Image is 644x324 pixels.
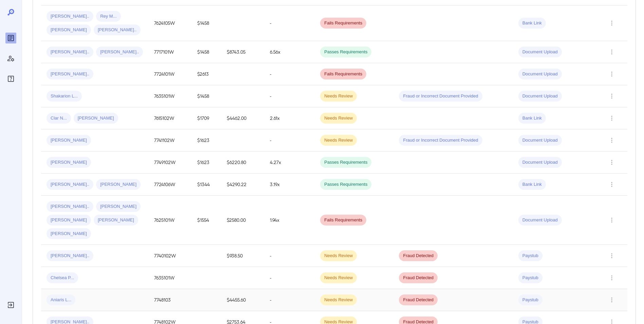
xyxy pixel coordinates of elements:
[221,107,264,129] td: $4462.00
[264,107,315,129] td: 2.61x
[221,41,264,63] td: $8743.05
[221,151,264,174] td: $6220.80
[221,289,264,311] td: $4455.60
[320,71,366,77] span: Fails Requirements
[221,196,264,245] td: $2580.00
[320,297,357,303] span: Needs Review
[264,267,315,289] td: -
[47,137,91,144] span: [PERSON_NAME]
[96,203,141,210] span: [PERSON_NAME]
[47,231,91,237] span: [PERSON_NAME]
[47,253,93,259] span: [PERSON_NAME]..
[606,135,617,146] button: Row Actions
[518,115,546,122] span: Bank Link
[606,250,617,261] button: Row Actions
[94,27,141,33] span: [PERSON_NAME]..
[264,174,315,196] td: 3.19x
[149,196,192,245] td: 7625101W
[264,85,315,107] td: -
[606,179,617,190] button: Row Actions
[606,69,617,79] button: Row Actions
[96,181,141,188] span: [PERSON_NAME]
[264,41,315,63] td: 6.56x
[320,181,371,188] span: Passes Requirements
[149,129,192,151] td: 7741102W
[149,245,192,267] td: 7740102W
[149,5,192,41] td: 7624105W
[606,91,617,102] button: Row Actions
[192,151,221,174] td: $1623
[47,93,82,100] span: Shakarion L...
[96,13,121,20] span: Rey M...
[47,49,93,55] span: [PERSON_NAME]..
[149,63,192,85] td: 7724101W
[96,49,143,55] span: [PERSON_NAME]..
[47,115,71,122] span: Clar N...
[192,174,221,196] td: $1344
[518,217,562,223] span: Document Upload
[518,159,562,166] span: Document Upload
[606,47,617,57] button: Row Actions
[192,5,221,41] td: $1458
[606,113,617,124] button: Row Actions
[606,157,617,168] button: Row Actions
[192,41,221,63] td: $1458
[192,85,221,107] td: $1458
[149,85,192,107] td: 7635101W
[518,253,542,259] span: Paystub
[399,253,438,259] span: Fraud Detected
[192,129,221,151] td: $1623
[606,18,617,29] button: Row Actions
[518,49,562,55] span: Document Upload
[149,267,192,289] td: 7635101W
[320,159,371,166] span: Passes Requirements
[47,217,91,223] span: [PERSON_NAME]
[47,297,75,303] span: Aniaris L...
[606,294,617,305] button: Row Actions
[399,275,438,281] span: Fraud Detected
[264,289,315,311] td: -
[149,107,192,129] td: 7615102W
[47,71,93,77] span: [PERSON_NAME]..
[518,137,562,144] span: Document Upload
[320,217,366,223] span: Fails Requirements
[399,297,438,303] span: Fraud Detected
[47,181,93,188] span: [PERSON_NAME]..
[47,159,91,166] span: [PERSON_NAME]
[5,53,16,64] div: Manage Users
[264,129,315,151] td: -
[320,115,357,122] span: Needs Review
[264,63,315,85] td: -
[192,63,221,85] td: $2613
[47,203,93,210] span: [PERSON_NAME]..
[5,300,16,310] div: Log Out
[5,33,16,43] div: Reports
[320,137,357,144] span: Needs Review
[399,93,482,100] span: Fraud or Incorrect Document Provided
[320,20,366,26] span: Fails Requirements
[47,13,93,20] span: [PERSON_NAME]..
[192,107,221,129] td: $1709
[149,289,192,311] td: 7748103
[221,174,264,196] td: $4290.22
[320,93,357,100] span: Needs Review
[518,93,562,100] span: Document Upload
[264,245,315,267] td: -
[74,115,118,122] span: [PERSON_NAME]
[264,196,315,245] td: 1.94x
[264,5,315,41] td: -
[221,245,264,267] td: $938.50
[320,49,371,55] span: Passes Requirements
[5,73,16,84] div: FAQ
[518,297,542,303] span: Paystub
[192,196,221,245] td: $1554
[149,41,192,63] td: 7717101W
[149,174,192,196] td: 7724106W
[47,275,78,281] span: Chelsea P...
[606,272,617,283] button: Row Actions
[94,217,138,223] span: [PERSON_NAME]
[320,253,357,259] span: Needs Review
[47,27,91,33] span: [PERSON_NAME]
[518,20,546,26] span: Bank Link
[606,215,617,226] button: Row Actions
